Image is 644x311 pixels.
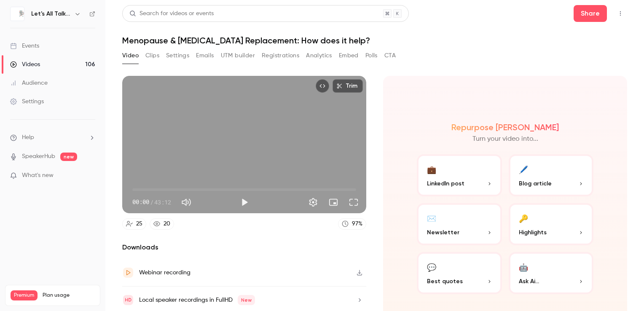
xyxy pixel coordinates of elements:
[221,49,255,62] button: UTM builder
[427,163,436,176] div: 💼
[22,133,34,142] span: Help
[365,49,378,62] button: Polls
[305,194,322,211] button: Settings
[139,295,255,305] div: Local speaker recordings in FullHD
[519,228,547,237] span: Highlights
[31,10,71,18] h6: Let's All Talk Menopause
[417,203,502,245] button: ✉️Newsletter
[519,260,528,273] div: 🤖
[417,154,502,196] button: 💼LinkedIn post
[43,292,95,299] span: Plan usage
[262,49,299,62] button: Registrations
[384,49,396,62] button: CTA
[574,5,607,22] button: Share
[10,133,95,142] li: help-dropdown-opener
[427,212,436,225] div: ✉️
[519,179,552,188] span: Blog article
[345,194,362,211] button: Full screen
[519,277,539,286] span: Ask Ai...
[306,49,332,62] button: Analytics
[333,79,363,93] button: Trim
[451,122,559,132] h2: Repurpose [PERSON_NAME]
[509,203,594,245] button: 🔑Highlights
[122,242,366,252] h2: Downloads
[139,268,191,278] div: Webinar recording
[325,194,342,211] button: Turn on miniplayer
[427,179,464,188] span: LinkedIn post
[178,194,195,211] button: Mute
[129,9,214,18] div: Search for videos or events
[519,212,528,225] div: 🔑
[164,220,170,228] div: 20
[22,152,55,161] a: SpeakerHub
[339,49,359,62] button: Embed
[132,198,149,206] span: 00:00
[10,42,39,50] div: Events
[196,49,214,62] button: Emails
[132,198,171,206] div: 00:00
[417,252,502,294] button: 💬Best quotes
[427,277,463,286] span: Best quotes
[11,7,24,21] img: Let's All Talk Menopause
[236,194,253,211] button: Play
[122,49,139,62] button: Video
[427,260,436,273] div: 💬
[10,60,40,69] div: Videos
[338,218,366,230] a: 97%
[10,97,44,106] div: Settings
[509,252,594,294] button: 🤖Ask Ai...
[519,163,528,176] div: 🖊️
[85,172,95,180] iframe: Noticeable Trigger
[150,218,174,230] a: 20
[145,49,159,62] button: Clips
[60,153,77,161] span: new
[11,290,38,300] span: Premium
[614,7,627,20] button: Top Bar Actions
[122,35,627,46] h1: Menopause & [MEDICAL_DATA] Replacement: How does it help?
[472,134,538,144] p: Turn your video into...
[122,218,146,230] a: 25
[238,295,255,305] span: New
[316,79,329,93] button: Embed video
[150,198,153,206] span: /
[352,220,362,228] div: 97 %
[136,220,142,228] div: 25
[427,228,459,237] span: Newsletter
[509,154,594,196] button: 🖊️Blog article
[10,79,48,87] div: Audience
[154,198,171,206] span: 43:12
[22,171,54,180] span: What's new
[166,49,189,62] button: Settings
